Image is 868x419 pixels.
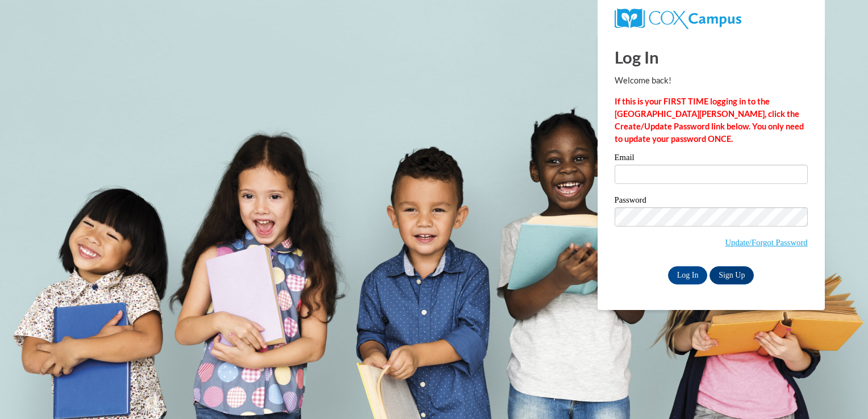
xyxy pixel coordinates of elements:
a: COX Campus [615,13,741,23]
img: COX Campus [615,9,741,29]
label: Email [615,153,808,165]
input: Log In [668,266,708,284]
h1: Log In [615,45,808,69]
a: Sign Up [710,266,754,284]
strong: If this is your FIRST TIME logging in to the [GEOGRAPHIC_DATA][PERSON_NAME], click the Create/Upd... [615,97,804,144]
label: Password [615,196,808,207]
p: Welcome back! [615,74,808,87]
a: Update/Forgot Password [725,238,808,247]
